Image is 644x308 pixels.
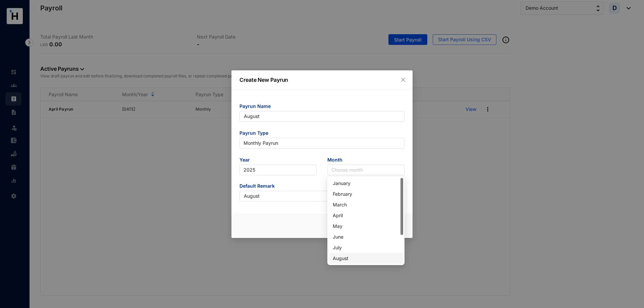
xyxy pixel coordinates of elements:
[333,255,399,262] div: August
[400,77,406,82] span: close
[329,189,403,199] div: February
[244,138,400,148] span: Monthly Payrun
[333,190,399,198] div: February
[329,221,403,232] div: May
[329,253,403,264] div: August
[329,199,403,210] div: March
[329,232,403,242] div: June
[329,178,403,189] div: January
[239,191,405,201] input: Eg: Salary November
[239,183,405,191] span: Default Remark
[239,130,405,138] span: Payrun Type
[333,201,399,208] div: March
[399,76,407,83] button: Close
[329,242,403,253] div: July
[239,103,405,111] span: Payrun Name
[239,76,405,84] p: Create New Payrun
[327,157,405,165] span: Month
[329,210,403,221] div: April
[239,111,405,122] input: Eg: November Payrun
[333,223,399,230] div: May
[333,244,399,251] div: July
[333,180,399,187] div: January
[244,165,313,175] span: 2025
[239,157,317,165] span: Year
[333,233,399,241] div: June
[333,212,399,219] div: April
